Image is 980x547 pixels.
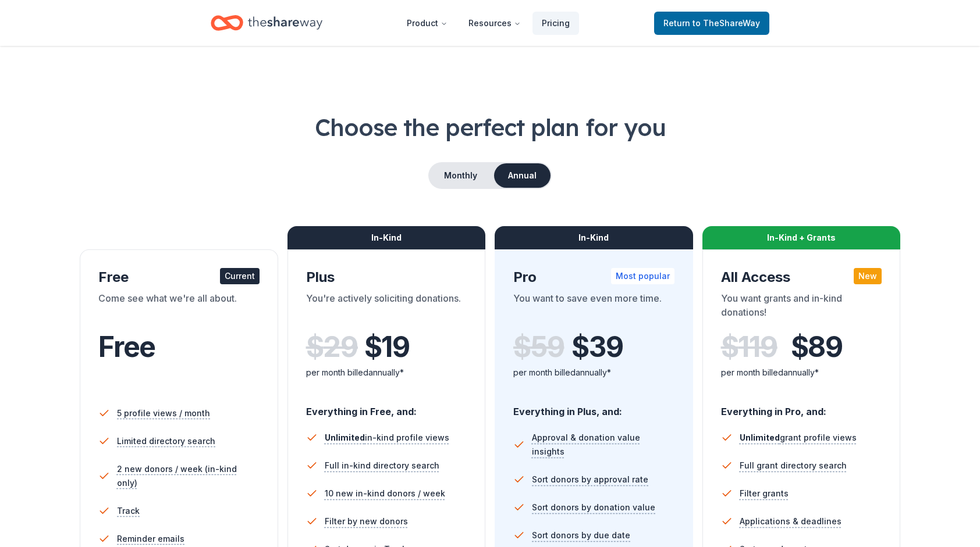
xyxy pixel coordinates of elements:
nav: Main [397,9,579,37]
div: Current [220,268,260,284]
span: $ 39 [571,331,623,363]
span: to TheShareWay [693,18,760,28]
div: New [854,268,882,284]
button: Monthly [429,163,492,188]
span: Unlimited [325,432,365,442]
span: $ 89 [791,331,843,363]
div: In-Kind + Grants [702,226,901,249]
span: Applications & deadlines [740,514,841,528]
div: Most popular [611,268,674,284]
h1: Choose the perfect plan for you [47,111,933,144]
button: Product [397,12,457,35]
span: Return [663,16,760,30]
a: Home [211,9,322,37]
span: Track [117,504,140,518]
span: 10 new in-kind donors / week [325,487,445,500]
a: Returnto TheShareWay [654,12,769,35]
span: Sort donors by approval rate [532,473,648,487]
div: Free [98,268,260,287]
div: You want grants and in-kind donations! [721,291,882,324]
button: Resources [459,12,530,35]
a: Pricing [532,12,579,35]
div: per month billed annually* [513,366,674,380]
div: Plus [306,268,467,287]
div: All Access [721,268,882,287]
span: 2 new donors / week (in-kind only) [117,462,260,490]
span: 5 profile views / month [117,406,210,420]
span: Full in-kind directory search [325,459,439,473]
div: Everything in Pro, and: [721,395,882,419]
div: You want to save even more time. [513,291,674,324]
div: per month billed annually* [721,366,882,380]
span: Full grant directory search [740,459,847,473]
span: Unlimited [740,432,780,442]
div: Come see what we're all about. [98,291,260,324]
span: $ 19 [364,331,410,363]
div: Everything in Free, and: [306,395,467,419]
span: in-kind profile views [325,432,449,442]
span: Limited directory search [117,434,215,448]
span: Sort donors by donation value [532,500,655,514]
span: Sort donors by due date [532,528,630,542]
span: Filter grants [740,487,789,500]
div: per month billed annually* [306,366,467,380]
span: grant profile views [740,432,857,442]
span: Free [98,330,155,364]
button: Annual [494,163,551,188]
div: Everything in Plus, and: [513,395,674,419]
span: Reminder emails [117,532,184,546]
div: You're actively soliciting donations. [306,291,467,324]
div: In-Kind [495,226,693,249]
span: Approval & donation value insights [532,431,674,459]
div: Pro [513,268,674,287]
span: Filter by new donors [325,514,408,528]
div: In-Kind [287,226,486,249]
